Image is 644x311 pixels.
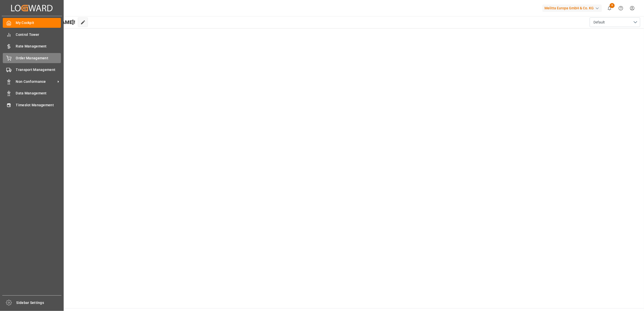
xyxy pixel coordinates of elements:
[610,3,615,8] span: 6
[16,300,62,305] span: Sidebar Settings
[3,18,61,28] a: My Cockpit
[16,44,61,49] span: Rate Management
[3,100,61,110] a: Timeslot Management
[604,3,615,14] button: show 6 new notifications
[16,79,56,84] span: Non Conformance
[542,3,604,13] button: Melitta Europa GmbH & Co. KG
[16,56,61,61] span: Order Management
[3,53,61,63] a: Order Management
[3,30,61,39] a: Control Tower
[3,65,61,75] a: Transport Management
[16,67,61,72] span: Transport Management
[16,20,61,25] span: My Cockpit
[615,3,627,14] button: Help Center
[3,88,61,98] a: Data Management
[3,41,61,51] a: Rate Management
[16,102,61,108] span: Timeslot Management
[593,20,605,25] span: Default
[16,32,61,37] span: Control Tower
[16,91,61,96] span: Data Management
[542,5,602,12] div: Melitta Europa GmbH & Co. KG
[590,17,640,27] button: open menu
